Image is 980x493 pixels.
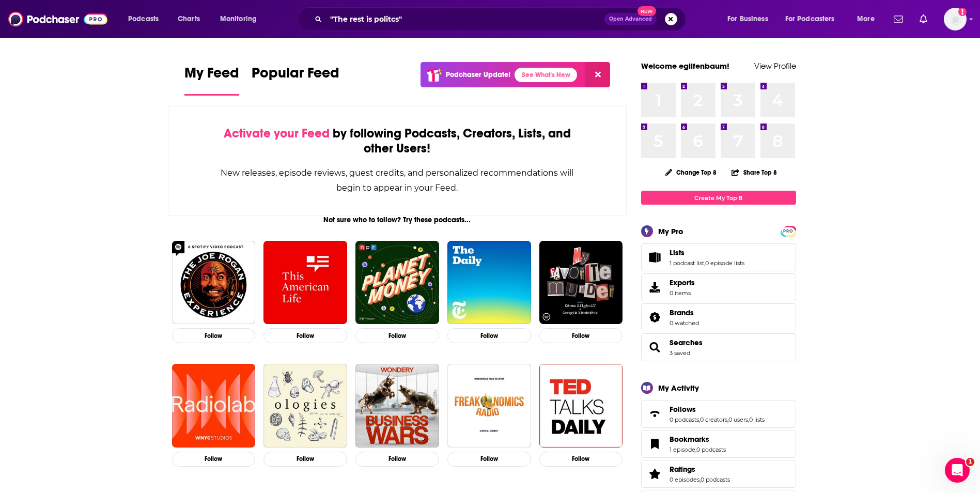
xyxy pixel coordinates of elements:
[645,407,665,421] a: Follows
[645,310,665,325] a: Brands
[641,273,796,301] a: Exports
[728,416,748,423] a: 0 users
[641,61,729,71] a: Welcome egilfenbaum!
[539,452,623,467] button: Follow
[670,446,695,453] a: 1 episode
[670,435,726,444] a: Bookmarks
[670,308,694,317] span: Brands
[645,280,665,295] span: Exports
[731,162,777,182] button: Share Top 8
[782,227,795,235] a: PRO
[645,467,665,481] a: Ratings
[670,289,695,297] span: 0 items
[641,303,796,331] span: Brands
[704,259,705,267] span: ,
[213,11,270,27] button: open menu
[645,437,665,451] a: Bookmarks
[184,64,239,96] a: My Feed
[658,383,699,393] div: My Activity
[670,476,699,483] a: 0 episodes
[727,12,768,26] span: For Business
[705,259,744,267] a: 0 episode lists
[172,452,256,467] button: Follow
[944,8,967,30] button: Show profile menu
[670,349,690,357] a: 3 saved
[670,405,696,414] span: Follows
[670,465,695,474] span: Ratings
[172,364,256,448] img: Radiolab
[944,8,967,30] span: Logged in as egilfenbaum
[749,416,765,423] a: 0 lists
[659,166,723,179] button: Change Top 8
[699,476,701,483] span: ,
[609,17,652,22] span: Open Advanced
[645,250,665,265] a: Lists
[670,319,699,327] a: 0 watched
[641,460,796,488] span: Ratings
[785,12,835,26] span: For Podcasters
[224,126,330,141] span: Activate your Feed
[944,8,967,30] img: User Profile
[515,68,577,82] a: See What's New
[670,338,703,347] a: Searches
[727,416,728,423] span: ,
[641,400,796,428] span: Follows
[172,241,256,325] a: The Joe Rogan Experience
[447,241,531,325] a: The Daily
[263,328,347,343] button: Follow
[263,364,347,448] img: Ologies with Alie Ward
[670,465,730,474] a: Ratings
[307,7,696,31] div: Search podcasts, credits, & more...
[171,11,206,27] a: Charts
[670,435,709,444] span: Bookmarks
[945,458,970,483] iframe: Intercom live chat
[355,364,439,448] img: Business Wars
[670,248,744,257] a: Lists
[782,227,795,235] span: PRO
[670,405,765,414] a: Follows
[539,328,623,343] button: Follow
[220,165,575,195] div: New releases, episode reviews, guest credits, and personalized recommendations will begin to appe...
[637,6,656,16] span: New
[355,328,439,343] button: Follow
[641,333,796,361] span: Searches
[699,416,700,423] span: ,
[779,11,850,27] button: open menu
[252,64,339,88] span: Popular Feed
[701,476,730,483] a: 0 podcasts
[670,308,699,317] a: Brands
[641,243,796,271] span: Lists
[355,241,439,325] img: Planet Money
[748,416,749,423] span: ,
[168,215,627,224] div: Not sure who to follow? Try these podcasts...
[355,452,439,467] button: Follow
[604,13,657,25] button: Open AdvancedNew
[128,12,159,26] span: Podcasts
[850,11,888,27] button: open menu
[447,364,531,448] img: Freakonomics Radio
[252,64,339,96] a: Popular Feed
[695,446,696,453] span: ,
[220,126,575,156] div: by following Podcasts, Creators, Lists, and other Users!
[172,328,256,343] button: Follow
[446,70,510,79] p: Podchaser Update!
[641,430,796,458] span: Bookmarks
[263,241,347,325] img: This American Life
[670,416,699,423] a: 0 podcasts
[645,340,665,355] a: Searches
[700,416,727,423] a: 0 creators
[326,11,604,27] input: Search podcasts, credits, & more...
[220,12,257,26] span: Monitoring
[696,446,726,453] a: 0 podcasts
[670,278,695,287] span: Exports
[121,11,172,27] button: open menu
[8,9,107,29] img: Podchaser - Follow, Share and Rate Podcasts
